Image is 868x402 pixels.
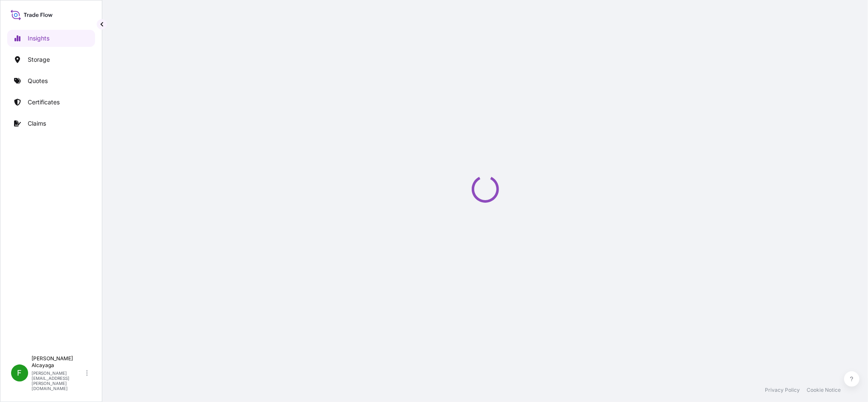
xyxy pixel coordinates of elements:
[7,30,95,47] a: Insights
[7,51,95,68] a: Storage
[7,72,95,89] a: Quotes
[32,355,84,369] p: [PERSON_NAME] Alcayaga
[28,55,50,64] p: Storage
[32,370,84,391] p: [PERSON_NAME][EMAIL_ADDRESS][PERSON_NAME][DOMAIN_NAME]
[807,387,841,393] a: Cookie Notice
[17,369,22,377] span: F
[28,98,60,106] p: Certificates
[28,119,46,128] p: Claims
[7,94,95,111] a: Certificates
[28,77,48,85] p: Quotes
[28,34,49,43] p: Insights
[7,115,95,132] a: Claims
[765,387,800,393] a: Privacy Policy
